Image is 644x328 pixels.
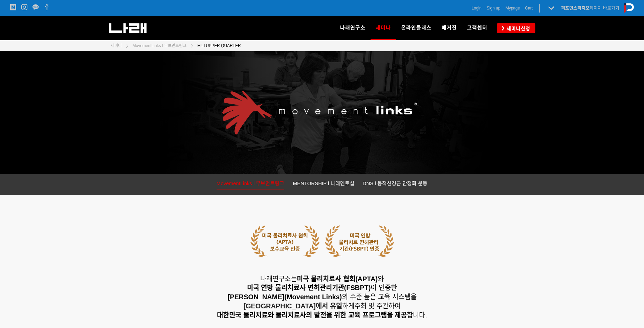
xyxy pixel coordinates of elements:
a: DNS l 동적신경근 안정화 운동 [363,179,428,190]
a: 세미나 [111,42,122,49]
a: Cart [525,5,533,12]
a: 세미나신청 [497,23,535,33]
a: 세미나 [371,16,396,40]
a: Sign up [487,5,501,12]
a: MovementLinks l 무브먼트링크 [217,179,285,190]
span: ML l UPPER QUARTER [197,43,241,48]
span: 매거진 [442,25,457,31]
span: MovementLinks l 무브먼트링크 [133,43,186,48]
strong: [PERSON_NAME](Movement Links) [227,293,342,301]
span: 세미나신청 [505,25,530,32]
span: 이 인증한 [247,284,397,291]
span: 온라인클래스 [401,25,431,31]
a: 매거진 [437,16,462,40]
strong: [GEOGRAPHIC_DATA]에서 유일 [243,302,342,310]
a: MENTORSHIP l 나래멘토십 [293,179,354,190]
a: Login [472,5,482,12]
a: 나래연구소 [335,16,371,40]
span: 나래연구소 [340,25,365,31]
span: DNS l 동적신경근 안정화 운동 [363,180,428,186]
span: 고객센터 [467,25,487,31]
span: 나래연구소는 와 [260,275,384,283]
span: 세미나 [111,43,122,48]
img: 5cb643d1b3402.png [250,225,394,257]
strong: 대한민국 물리치료와 물리치료사의 발전을 위한 교육 프로그램을 제공 [217,311,407,319]
a: Mypage [506,5,520,12]
strong: 미국 물리치료사 협회(APTA) [297,275,378,283]
span: 의 수준 높은 교육 시스템을 [227,293,416,301]
strong: 퍼포먼스피지오 [561,5,590,10]
strong: 미국 연방 물리치료사 면허관리기관(FSBPT) [247,284,371,291]
span: 세미나 [376,22,391,33]
a: 퍼포먼스피지오페이지 바로가기 [561,5,619,10]
span: MENTORSHIP l 나래멘토십 [293,180,354,186]
span: 주최 및 주관하여 [354,302,401,310]
a: 고객센터 [462,16,492,40]
a: 온라인클래스 [396,16,437,40]
a: ML l UPPER QUARTER [194,42,241,49]
span: 합니다. [217,311,427,319]
span: MovementLinks l 무브먼트링크 [217,180,285,186]
span: 하게 [227,284,416,309]
a: MovementLinks l 무브먼트링크 [129,42,186,49]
